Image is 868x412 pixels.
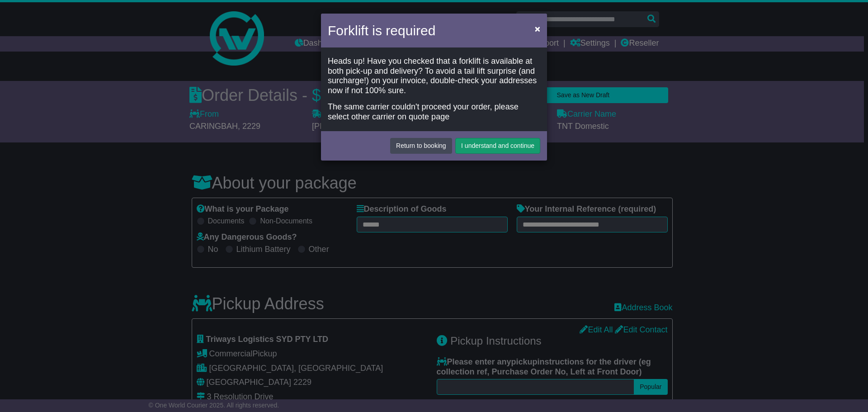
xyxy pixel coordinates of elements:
button: Return to booking [390,138,452,154]
h4: Forklift is required [328,20,435,41]
span: × [535,24,540,34]
div: The same carrier couldn't proceed your order, please select other carrier on quote page [328,102,540,122]
button: I understand and continue [455,138,540,154]
button: Close [530,19,545,38]
div: Heads up! Have you checked that a forklift is available at both pick-up and delivery? To avoid a ... [328,57,540,95]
